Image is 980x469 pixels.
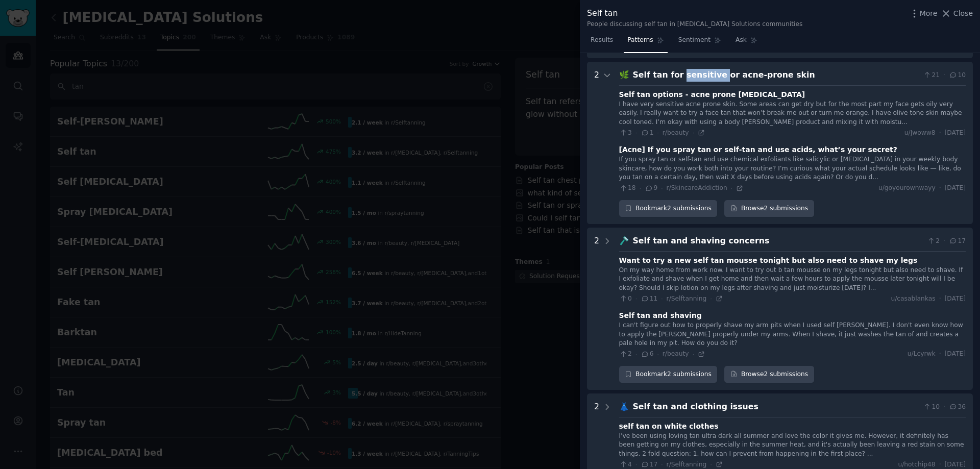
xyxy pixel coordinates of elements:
[587,20,802,29] div: People discussing self tan in [MEDICAL_DATA] Solutions communities
[645,184,657,193] span: 9
[945,184,966,193] span: [DATE]
[724,200,814,217] a: Browse2 submissions
[953,8,973,19] span: Close
[619,70,629,80] span: 🌿
[661,185,663,192] span: ·
[661,295,663,302] span: ·
[927,237,940,246] span: 2
[619,366,718,383] button: Bookmark2 submissions
[949,71,966,80] span: 10
[943,71,945,80] span: ·
[667,295,707,302] span: r/Selftanning
[732,32,761,53] a: Ask
[891,294,935,304] span: u/casablankas
[619,310,702,321] div: Self tan and shaving
[594,69,599,217] div: 2
[619,100,966,127] div: I have very sensitive acne prone skin. Some areas can get dry but for the most part my face gets ...
[587,7,802,20] div: Self tan
[909,8,938,19] button: More
[619,89,805,100] div: Self tan options - acne prone [MEDICAL_DATA]
[619,402,629,411] span: 👗
[663,350,689,357] span: r/beauty
[941,8,973,19] button: Close
[619,144,897,155] div: [Acne] If you spray tan or self-tan and use acids, what’s your secret?
[619,184,636,193] span: 18
[667,461,707,468] span: r/Selftanning
[939,184,941,193] span: ·
[635,295,637,302] span: ·
[661,461,663,468] span: ·
[587,32,617,53] a: Results
[923,71,940,80] span: 21
[633,401,919,413] div: Self tan and clothing issues
[619,200,718,217] button: Bookmark2 submissions
[635,351,637,358] span: ·
[635,461,637,468] span: ·
[939,129,941,138] span: ·
[945,350,966,359] span: [DATE]
[657,351,658,358] span: ·
[619,421,719,432] div: self tan on white clothes
[633,69,919,82] div: Self tan for sensitive or acne-prone skin
[736,36,747,45] span: Ask
[678,36,710,45] span: Sentiment
[710,461,712,468] span: ·
[710,295,712,302] span: ·
[619,432,966,459] div: I've been using loving tan ultra dark all summer and love the color it gives me. However, it defi...
[663,129,689,136] span: r/beauty
[693,351,694,358] span: ·
[594,235,599,383] div: 2
[641,129,653,138] span: 1
[619,266,966,293] div: On my way home from work now. I want to try out b tan mousse on my legs tonight but also need to ...
[939,294,941,304] span: ·
[619,321,966,348] div: I can't figure out how to properly shave my arm pits when I used self [PERSON_NAME]. I don't even...
[657,129,658,136] span: ·
[627,36,653,45] span: Patterns
[943,237,945,246] span: ·
[731,185,732,192] span: ·
[640,185,641,192] span: ·
[949,237,966,246] span: 17
[619,366,718,383] div: Bookmark 2 submissions
[920,8,938,19] span: More
[619,255,918,266] div: Want to try a new self tan mousse tonight but also need to shave my legs
[943,403,945,412] span: ·
[619,155,966,182] div: If you spray tan or self-tan and use chemical exfoliants like salicylic or [MEDICAL_DATA] in your...
[619,350,632,359] span: 2
[641,350,653,359] span: 6
[949,403,966,412] span: 36
[633,235,923,248] div: Self tan and shaving concerns
[878,184,936,193] span: u/goyourownwayy
[635,129,637,136] span: ·
[675,32,725,53] a: Sentiment
[619,236,629,245] span: 🪒
[939,350,941,359] span: ·
[624,32,667,53] a: Patterns
[904,129,936,138] span: u/Jwoww8
[908,350,936,359] span: u/Lcyrwk
[619,129,632,138] span: 3
[619,200,718,217] div: Bookmark 2 submissions
[945,294,966,304] span: [DATE]
[693,129,694,136] span: ·
[641,294,657,304] span: 11
[724,366,814,383] a: Browse2 submissions
[667,184,727,191] span: r/SkincareAddiction
[945,129,966,138] span: [DATE]
[923,403,940,412] span: 10
[619,294,632,304] span: 0
[591,36,613,45] span: Results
